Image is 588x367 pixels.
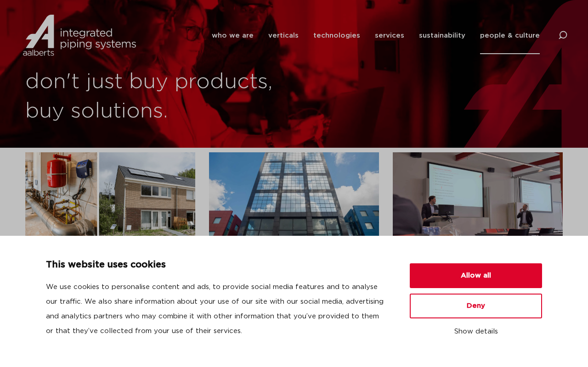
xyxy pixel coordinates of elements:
p: We use cookies to personalise content and ads, to provide social media features and to analyse ou... [46,280,388,339]
p: This website uses cookies [46,258,388,272]
a: technologies [313,17,360,54]
button: Allow all [410,263,542,288]
a: people & culture [480,17,540,54]
nav: Menu [212,17,540,54]
h1: don't just buy products, buy solutions. [25,67,289,126]
a: sustainability [419,17,465,54]
button: Show details [410,324,542,339]
a: verticals [268,17,299,54]
button: Deny [410,294,542,318]
a: services [375,17,404,54]
a: who we are [212,17,254,54]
